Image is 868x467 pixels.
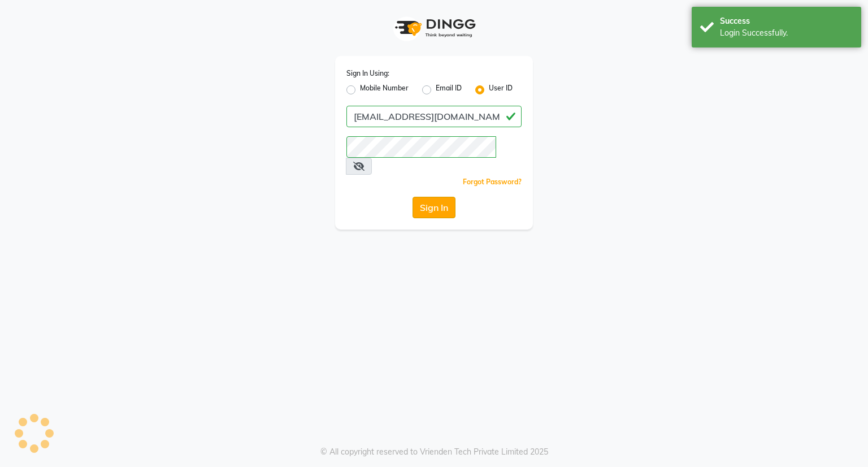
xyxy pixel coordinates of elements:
input: Username [346,106,522,127]
label: Mobile Number [360,83,409,97]
div: Login Successfully. [720,27,853,39]
div: Success [720,15,853,27]
button: Sign In [413,197,455,218]
label: Email ID [436,83,462,97]
a: Forgot Password? [463,178,522,186]
label: User ID [489,83,513,97]
img: logo1.svg [389,11,479,45]
label: Sign In Using: [346,68,389,79]
input: Username [346,136,496,158]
